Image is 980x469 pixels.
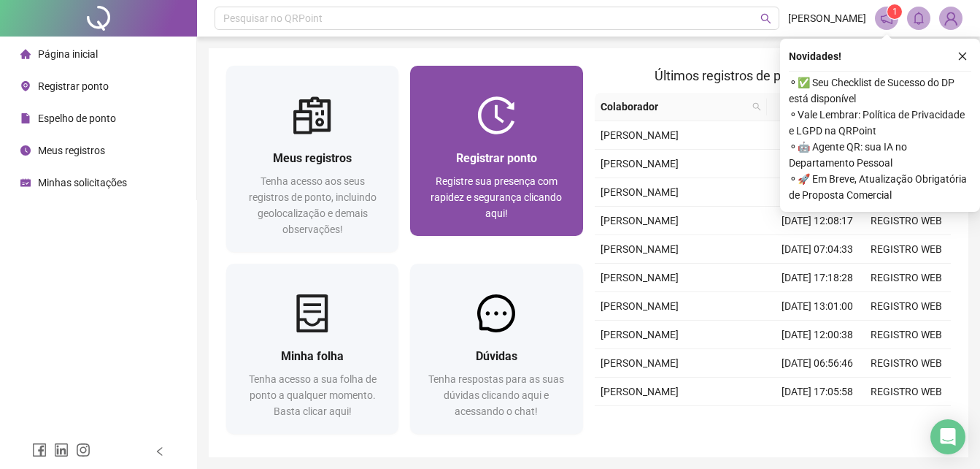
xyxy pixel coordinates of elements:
[773,406,862,435] td: [DATE] 13:08:28
[226,66,398,252] a: Meus registrosTenha acesso aos seus registros de ponto, incluindo geolocalização e demais observa...
[892,7,898,17] span: 1
[76,443,90,457] span: instagram
[20,113,31,123] span: file
[20,49,31,59] span: home
[773,150,862,178] td: [DATE] 17:00:35
[601,386,679,397] span: [PERSON_NAME]
[38,80,109,92] span: Registrar ponto
[789,48,841,64] span: Novidades !
[601,129,679,141] span: [PERSON_NAME]
[38,113,116,124] span: Espelho de ponto
[601,272,679,283] span: [PERSON_NAME]
[226,264,398,434] a: Minha folhaTenha acesso a sua folha de ponto a qualquer momento. Basta clicar aqui!
[862,235,951,264] td: REGISTRO WEB
[862,292,951,321] td: REGISTRO WEB
[789,107,971,139] span: ⚬ Vale Lembrar: Política de Privacidade e LGPD na QRPoint
[428,373,564,417] span: Tenha respostas para as suas dúvidas clicando aqui e acessando o chat!
[773,264,862,292] td: [DATE] 17:18:28
[862,349,951,378] td: REGISTRO WEB
[601,243,679,255] span: [PERSON_NAME]
[789,171,971,203] span: ⚬ 🚀 Em Breve, Atualização Obrigatória de Proposta Comercial
[752,102,761,111] span: search
[930,419,965,454] div: Open Intercom Messenger
[862,321,951,349] td: REGISTRO WEB
[20,145,31,156] span: clock-circle
[601,186,679,198] span: [PERSON_NAME]
[54,443,69,457] span: linkedin
[476,349,517,363] span: Dúvidas
[789,75,971,107] span: ⚬ ✅ Seu Checklist de Sucesso do DP está disponível
[773,178,862,207] td: [DATE] 13:07:53
[749,96,764,118] span: search
[767,93,853,121] th: Data/Hora
[20,178,31,188] span: schedule
[773,235,862,264] td: [DATE] 07:04:33
[456,151,537,165] span: Registrar ponto
[773,378,862,406] td: [DATE] 17:05:58
[281,349,344,363] span: Minha folha
[862,378,951,406] td: REGISTRO WEB
[887,4,902,19] sup: 1
[760,13,771,24] span: search
[249,373,377,417] span: Tenha acesso a sua folha de ponto a qualquer momento. Basta clicar aqui!
[38,177,127,188] span: Minhas solicitações
[410,66,582,236] a: Registrar pontoRegistre sua presença com rapidez e segurança clicando aqui!
[789,139,971,171] span: ⚬ 🤖 Agente QR: sua IA no Departamento Pessoal
[788,10,866,26] span: [PERSON_NAME]
[957,51,968,61] span: close
[862,406,951,435] td: REGISTRO WEB
[773,321,862,349] td: [DATE] 12:00:38
[32,443,47,457] span: facebook
[940,7,962,29] img: 89615
[249,175,377,235] span: Tenha acesso aos seus registros de ponto, incluindo geolocalização e demais observações!
[601,329,679,340] span: [PERSON_NAME]
[773,207,862,235] td: [DATE] 12:08:17
[655,68,890,83] span: Últimos registros de ponto sincronizados
[773,121,862,150] td: [DATE] 07:01:07
[862,264,951,292] td: REGISTRO WEB
[38,145,105,156] span: Meus registros
[880,12,893,25] span: notification
[273,151,352,165] span: Meus registros
[601,357,679,369] span: [PERSON_NAME]
[20,81,31,91] span: environment
[410,264,582,434] a: DúvidasTenha respostas para as suas dúvidas clicando aqui e acessando o chat!
[38,48,98,60] span: Página inicial
[601,300,679,312] span: [PERSON_NAME]
[773,292,862,321] td: [DATE] 13:01:00
[601,99,747,115] span: Colaborador
[601,158,679,169] span: [PERSON_NAME]
[862,207,951,235] td: REGISTRO WEB
[431,175,562,219] span: Registre sua presença com rapidez e segurança clicando aqui!
[601,215,679,226] span: [PERSON_NAME]
[773,99,836,115] span: Data/Hora
[912,12,925,25] span: bell
[155,446,165,457] span: left
[773,349,862,378] td: [DATE] 06:56:46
